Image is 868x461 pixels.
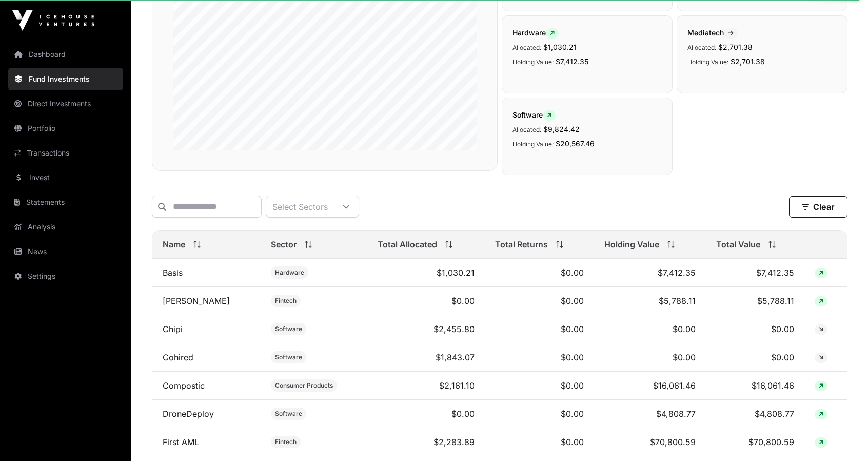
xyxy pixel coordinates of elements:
[275,381,333,390] span: Consumer Products
[485,428,594,456] td: $0.00
[8,240,123,263] a: News
[485,287,594,315] td: $0.00
[706,428,804,456] td: $70,800.59
[512,110,556,119] span: Software
[163,352,193,362] a: Cohired
[687,28,738,37] span: Mediatech
[367,372,485,400] td: $2,161.10
[485,372,594,400] td: $0.00
[12,10,94,31] img: Icehouse Ventures Logo
[163,409,214,419] a: DroneDeploy
[706,400,804,428] td: $4,808.77
[163,267,183,278] a: Basis
[8,68,123,90] a: Fund Investments
[163,296,230,306] a: [PERSON_NAME]
[8,191,123,214] a: Statements
[556,57,588,66] span: $7,412.35
[716,238,760,251] span: Total Value
[275,438,297,446] span: Fintech
[163,324,183,334] a: Chipi
[8,216,123,238] a: Analysis
[275,268,304,277] span: Hardware
[594,315,706,343] td: $0.00
[594,287,706,315] td: $5,788.11
[706,343,804,372] td: $0.00
[512,126,541,133] span: Allocated:
[163,380,205,391] a: Compostic
[718,43,753,51] span: $2,701.38
[817,412,868,461] iframe: Chat Widget
[789,196,847,218] button: Clear
[706,259,804,287] td: $7,412.35
[8,142,123,164] a: Transactions
[512,44,541,51] span: Allocated:
[8,265,123,287] a: Settings
[485,315,594,343] td: $0.00
[512,28,559,37] span: Hardware
[485,259,594,287] td: $0.00
[706,315,804,343] td: $0.00
[275,410,302,418] span: Software
[367,287,485,315] td: $0.00
[512,140,554,148] span: Holding Value:
[367,259,485,287] td: $1,030.21
[8,117,123,140] a: Portfolio
[687,58,728,66] span: Holding Value:
[367,343,485,372] td: $1,843.07
[604,238,659,251] span: Holding Value
[594,259,706,287] td: $7,412.35
[543,43,577,51] span: $1,030.21
[594,372,706,400] td: $16,061.46
[594,428,706,456] td: $70,800.59
[163,238,185,251] span: Name
[266,196,334,217] div: Select Sectors
[275,353,302,361] span: Software
[556,139,595,148] span: $20,567.46
[8,92,123,115] a: Direct Investments
[485,343,594,372] td: $0.00
[495,238,548,251] span: Total Returns
[275,297,297,305] span: Fintech
[485,400,594,428] td: $0.00
[275,325,302,333] span: Software
[367,428,485,456] td: $2,283.89
[163,437,199,447] a: First AML
[367,400,485,428] td: $0.00
[378,238,437,251] span: Total Allocated
[731,57,765,66] span: $2,701.38
[8,43,123,66] a: Dashboard
[367,315,485,343] td: $2,455.80
[687,44,716,51] span: Allocated:
[594,400,706,428] td: $4,808.77
[706,287,804,315] td: $5,788.11
[271,238,297,251] span: Sector
[706,372,804,400] td: $16,061.46
[512,58,554,66] span: Holding Value:
[543,125,580,133] span: $9,824.42
[8,166,123,189] a: Invest
[594,343,706,372] td: $0.00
